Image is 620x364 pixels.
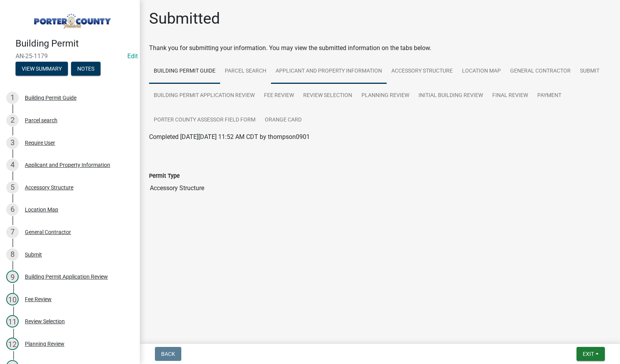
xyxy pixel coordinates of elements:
div: Applicant and Property Information [25,162,110,168]
div: Building Permit Application Review [25,274,108,279]
div: 7 [6,226,19,238]
div: Parcel search [25,118,57,123]
h1: Submitted [149,9,220,28]
div: 12 [6,338,19,350]
div: 10 [6,293,19,305]
div: Require User [25,140,55,146]
div: 6 [6,203,19,216]
div: General Contractor [25,229,71,235]
a: Parcel search [220,59,271,84]
button: View Summary [16,62,68,76]
a: Edit [127,52,138,60]
a: Payment [533,83,566,108]
wm-modal-confirm: Notes [71,66,101,72]
span: AN-25-1179 [16,52,124,60]
a: Building Permit Guide [149,59,220,84]
div: 4 [6,159,19,171]
div: Planning Review [25,341,64,347]
a: Review Selection [299,83,357,108]
a: Final Review [488,83,533,108]
div: 3 [6,137,19,149]
a: Applicant and Property Information [271,59,387,84]
label: Permit Type [149,173,180,179]
div: Accessory Structure [25,185,73,190]
div: 5 [6,181,19,194]
div: 9 [6,270,19,283]
div: 8 [6,248,19,261]
div: Thank you for submitting your information. You may view the submitted information on the tabs below. [149,43,611,53]
h4: Building Permit [16,38,134,49]
a: Accessory Structure [387,59,457,84]
div: Location Map [25,207,58,212]
a: Planning Review [357,83,414,108]
button: Back [155,347,181,361]
wm-modal-confirm: Summary [16,66,68,72]
div: Building Permit Guide [25,95,76,101]
div: 1 [6,92,19,104]
wm-modal-confirm: Edit Application Number [127,52,138,60]
span: Completed [DATE][DATE] 11:52 AM CDT by thompson0901 [149,133,310,140]
button: Notes [71,62,101,76]
a: Submit [575,59,604,84]
a: Orange Card [260,108,306,133]
a: Initial Building Review [414,83,488,108]
img: Porter County, Indiana [16,8,127,30]
a: Porter County Assessor Field Form [149,108,260,133]
a: Location Map [457,59,505,84]
div: Review Selection [25,319,65,324]
a: General Contractor [505,59,575,84]
span: Back [161,351,175,357]
span: Exit [583,351,594,357]
div: 2 [6,114,19,127]
div: 11 [6,315,19,328]
button: Exit [577,347,605,361]
div: Submit [25,252,42,257]
a: Fee Review [259,83,299,108]
a: Building Permit Application Review [149,83,259,108]
div: Fee Review [25,296,52,302]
